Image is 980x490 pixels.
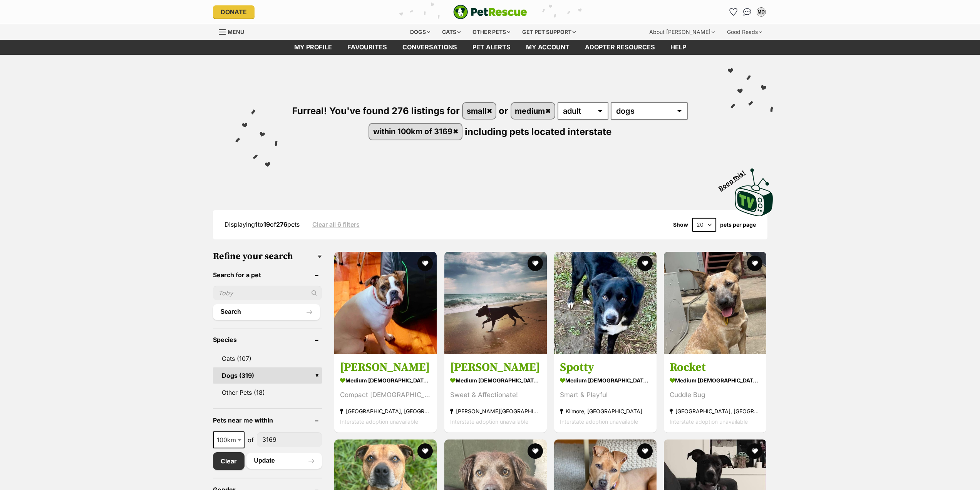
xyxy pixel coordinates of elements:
span: or [499,105,508,116]
a: Help [663,40,694,55]
a: My account [518,40,577,55]
h3: Spotty [560,360,651,374]
span: Furreal! You've found 276 listings for [292,105,460,116]
h3: Refine your search [213,251,322,262]
span: Interstate adoption unavailable [670,418,748,424]
img: Rocket - Mixed breed Dog [664,252,766,354]
ul: Account quick links [727,6,767,18]
img: PetRescue TV logo [735,168,773,216]
span: Interstate adoption unavailable [340,418,418,424]
span: Boop this! [717,164,752,192]
a: Boop this! [735,162,773,218]
strong: [PERSON_NAME][GEOGRAPHIC_DATA] [450,406,541,416]
a: [PERSON_NAME] medium [DEMOGRAPHIC_DATA] Dog Sweet & Affectionate! [PERSON_NAME][GEOGRAPHIC_DATA] ... [444,354,547,432]
header: Pets near me within [213,417,322,424]
strong: medium [DEMOGRAPHIC_DATA] Dog [670,374,761,386]
button: favourite [637,256,653,271]
a: [PERSON_NAME] medium [DEMOGRAPHIC_DATA] Dog Compact [DEMOGRAPHIC_DATA] |[GEOGRAPHIC_DATA] [GEOGRA... [334,354,437,432]
div: Cuddle Bug [670,389,761,400]
h3: [PERSON_NAME] [450,360,541,374]
div: Good Reads [722,24,767,40]
img: logo-e224e6f780fb5917bec1dbf3a21bbac754714ae5b6737aabdf751b685950b380.svg [453,5,527,19]
a: conversations [395,40,465,55]
a: medium [511,103,554,119]
span: Interstate adoption unavailable [560,418,638,424]
h3: [PERSON_NAME] [340,360,431,374]
strong: [GEOGRAPHIC_DATA], [GEOGRAPHIC_DATA] [340,406,431,416]
strong: 1 [255,221,258,228]
strong: medium [DEMOGRAPHIC_DATA] Dog [560,374,651,386]
div: Other pets [467,24,516,40]
a: Clear all 6 filters [312,221,360,228]
img: Fiona - Staffordshire Bull Terrier Dog [444,252,547,354]
span: Interstate adoption unavailable [450,418,528,424]
a: PetRescue [453,5,527,19]
a: My profile [286,40,340,55]
button: favourite [418,443,433,459]
a: Donate [213,5,255,19]
a: Spotty medium [DEMOGRAPHIC_DATA] Dog Smart & Playful Kilmore, [GEOGRAPHIC_DATA] Interstate adopti... [554,354,657,432]
strong: medium [DEMOGRAPHIC_DATA] Dog [340,374,431,386]
div: About [PERSON_NAME] [644,24,720,40]
button: favourite [747,256,763,271]
header: Search for a pet [213,271,322,278]
a: small [463,103,496,119]
a: Favourites [727,6,740,18]
span: of [248,435,254,445]
div: Compact [DEMOGRAPHIC_DATA] |[GEOGRAPHIC_DATA] [340,389,431,400]
a: Conversations [741,6,754,18]
div: Get pet support [517,24,581,40]
span: Menu [228,29,244,35]
a: Menu [219,24,250,38]
a: Pet alerts [465,40,518,55]
a: Dogs (319) [213,367,322,384]
img: Spotty - Border Collie Dog [554,252,657,354]
strong: 19 [263,221,270,228]
a: Clear [213,452,245,470]
a: Adopter resources [577,40,663,55]
button: Update [246,453,322,468]
label: pets per page [720,222,756,228]
span: 100km [213,431,245,448]
a: Favourites [340,40,395,55]
span: 100km [214,434,244,445]
strong: 276 [276,221,287,228]
a: Other Pets (18) [213,384,322,401]
button: Search [213,304,320,320]
a: Cats (107) [213,350,322,367]
img: Bailey - American Bulldog [334,252,437,354]
input: postcode [257,432,322,447]
div: Cats [437,24,466,40]
input: Toby [213,286,322,300]
span: Show [673,222,688,228]
h3: Rocket [670,360,761,374]
a: Rocket medium [DEMOGRAPHIC_DATA] Dog Cuddle Bug [GEOGRAPHIC_DATA], [GEOGRAPHIC_DATA] Interstate a... [664,354,766,432]
button: favourite [528,256,543,271]
button: favourite [637,443,653,459]
strong: medium [DEMOGRAPHIC_DATA] Dog [450,374,541,386]
a: within 100km of 3169 [369,124,462,140]
img: chat-41dd97257d64d25036548639549fe6c8038ab92f7586957e7f3b1b290dea8141.svg [743,8,751,16]
header: Species [213,336,322,343]
button: favourite [528,443,543,459]
button: favourite [747,443,763,459]
div: Sweet & Affectionate! [450,389,541,400]
div: Dogs [405,24,436,40]
button: favourite [418,256,433,271]
span: Displaying to of pets [224,221,300,228]
span: including pets located interstate [465,126,611,137]
strong: [GEOGRAPHIC_DATA], [GEOGRAPHIC_DATA] [670,406,761,416]
button: My account [755,6,767,18]
div: MD [757,8,765,16]
strong: Kilmore, [GEOGRAPHIC_DATA] [560,406,651,416]
div: Smart & Playful [560,389,651,400]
